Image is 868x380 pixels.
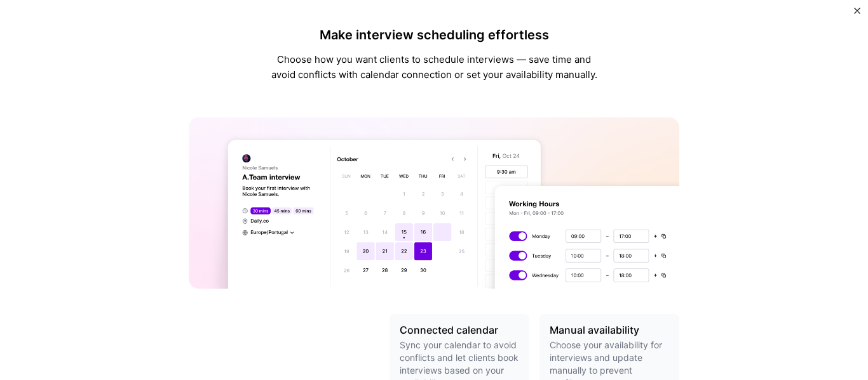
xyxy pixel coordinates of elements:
p: Choose how you want clients to schedule interviews — save time and avoid conflicts with calendar ... [269,52,599,82]
button: Close [854,8,860,21]
h3: Manual availability [550,324,669,336]
h3: Connected calendar [400,324,519,336]
h4: Make interview scheduling effortless [269,27,599,43]
img: A.Team calendar banner [189,117,679,289]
